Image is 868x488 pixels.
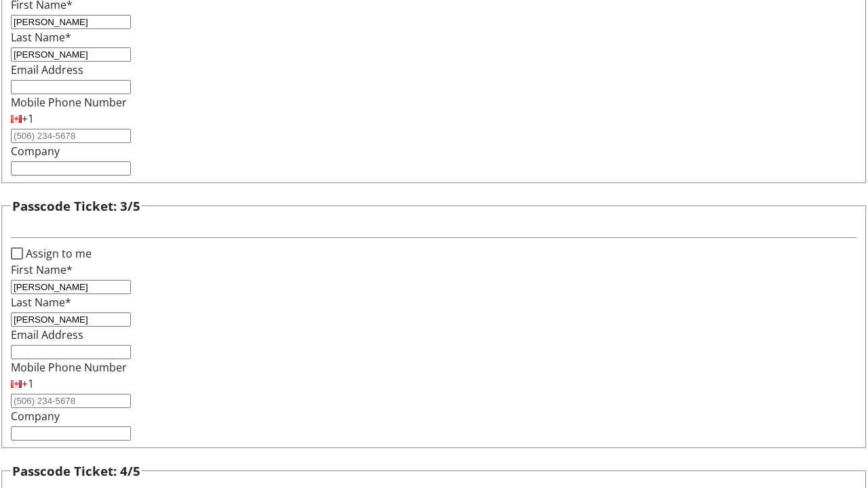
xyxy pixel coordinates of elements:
[11,144,60,159] label: Company
[11,30,71,45] label: Last Name*
[23,245,92,262] label: Assign to me
[11,360,127,375] label: Mobile Phone Number
[11,327,83,342] label: Email Address
[12,197,140,216] h3: Passcode Ticket: 3/5
[11,409,60,424] label: Company
[11,95,127,110] label: Mobile Phone Number
[11,129,131,143] input: (506) 234-5678
[12,462,140,481] h3: Passcode Ticket: 4/5
[11,262,73,277] label: First Name*
[11,295,71,310] label: Last Name*
[11,394,131,408] input: (506) 234-5678
[11,62,83,77] label: Email Address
